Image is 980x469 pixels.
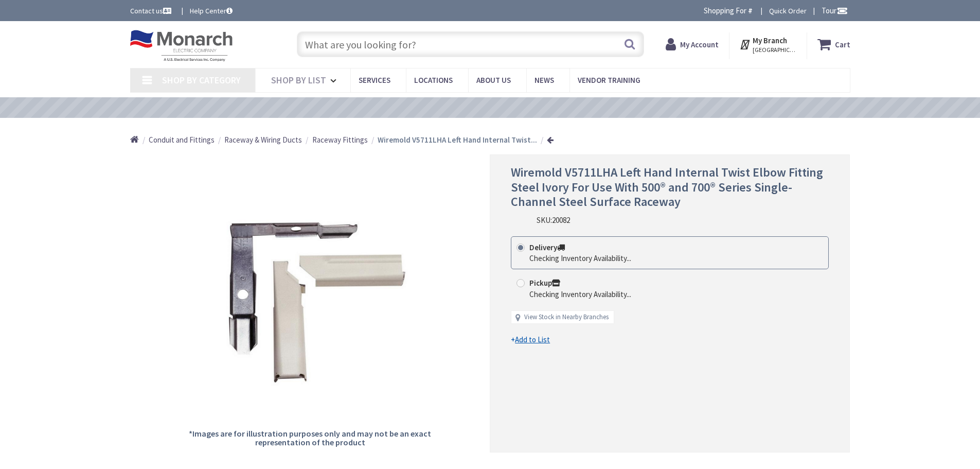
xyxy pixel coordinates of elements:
[524,312,609,322] a: View Stock in Nearby Branches
[190,6,233,16] a: Help Center
[359,75,390,85] span: Services
[271,74,326,86] span: Shop By List
[378,135,537,145] strong: Wiremold V5711LHA Left Hand Internal Twist...
[666,35,719,54] a: My Account
[511,334,550,345] a: +Add to List
[753,46,796,54] span: [GEOGRAPHIC_DATA], [GEOGRAPHIC_DATA]
[188,176,433,421] img: Wiremold V5711LHA Left Hand Internal Twist Elbow Fitting Steel Ivory For Use With 500® and 700® S...
[515,335,550,344] u: Add to List
[149,134,215,145] a: Conduit and Fittings
[162,74,241,86] span: Shop By Category
[130,6,173,16] a: Contact us
[188,429,433,447] h5: *Images are for illustration purposes only and may not be an exact representation of the product
[769,6,807,16] a: Quick Order
[414,75,453,85] span: Locations
[739,35,796,54] div: My Branch [GEOGRAPHIC_DATA], [GEOGRAPHIC_DATA]
[149,135,215,145] span: Conduit and Fittings
[817,35,850,54] a: Cart
[822,6,848,15] span: Tour
[529,242,565,252] strong: Delivery
[753,36,787,45] strong: My Branch
[312,134,368,145] a: Raceway Fittings
[534,75,554,85] span: News
[511,335,550,344] span: +
[312,135,368,145] span: Raceway Fittings
[552,215,570,225] span: 20082
[704,6,746,15] span: Shopping For
[748,6,753,15] strong: #
[511,164,823,210] span: Wiremold V5711LHA Left Hand Internal Twist Elbow Fitting Steel Ivory For Use With 500® and 700® S...
[537,215,570,225] div: SKU:
[529,289,631,300] div: Checking Inventory Availability...
[529,278,560,288] strong: Pickup
[476,75,511,85] span: About Us
[400,102,580,114] a: VIEW OUR VIDEO TRAINING LIBRARY
[835,35,850,54] strong: Cart
[680,40,719,49] strong: My Account
[297,31,644,57] input: What are you looking for?
[578,75,640,85] span: Vendor Training
[529,253,631,264] div: Checking Inventory Availability...
[224,135,302,145] span: Raceway & Wiring Ducts
[224,134,302,145] a: Raceway & Wiring Ducts
[130,30,233,62] img: Monarch Electric Company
